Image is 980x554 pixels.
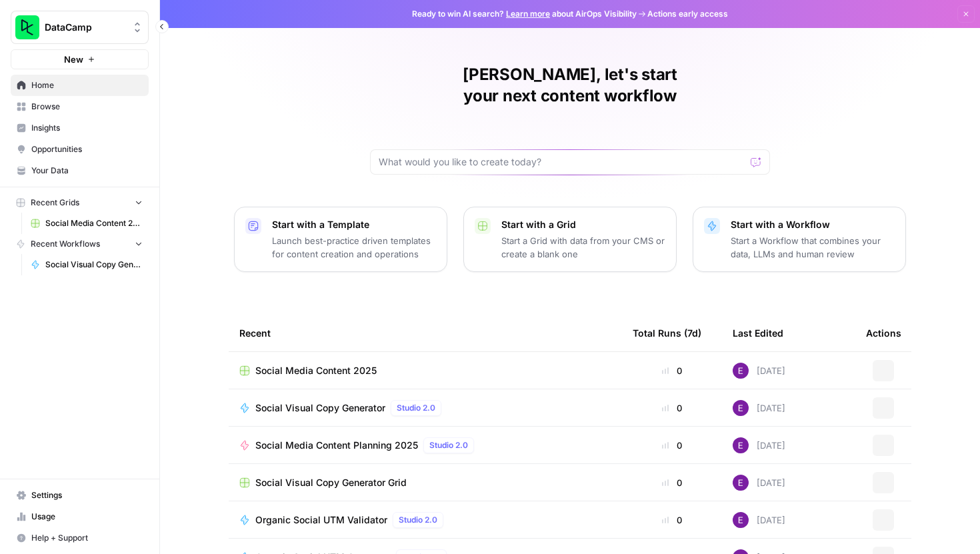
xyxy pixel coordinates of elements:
[255,401,385,415] span: Social Visual Copy Generator
[25,254,149,275] a: Social Visual Copy Generator
[255,364,377,377] span: Social Media Content 2025
[733,363,749,379] img: e4njzf3bqkrs28am5bweqlth8km9
[733,437,785,453] div: [DATE]
[255,513,387,527] span: Organic Social UTM Validator
[733,512,749,528] img: e4njzf3bqkrs28am5bweqlth8km9
[693,207,906,272] button: Start with a WorkflowStart a Workflow that combines your data, LLMs and human review
[633,401,711,415] div: 0
[733,475,785,491] div: [DATE]
[733,363,785,379] div: [DATE]
[412,8,637,20] span: Ready to win AI search? about AirOps Visibility
[647,8,728,20] span: Actions early access
[64,53,83,66] span: New
[11,96,149,117] a: Browse
[11,49,149,69] button: New
[633,476,711,489] div: 0
[31,79,143,91] span: Home
[31,101,143,113] span: Browse
[11,160,149,181] a: Your Data
[239,512,611,528] a: Organic Social UTM ValidatorStudio 2.0
[239,400,611,416] a: Social Visual Copy GeneratorStudio 2.0
[733,400,749,416] img: e4njzf3bqkrs28am5bweqlth8km9
[31,143,143,155] span: Opportunities
[239,437,611,453] a: Social Media Content Planning 2025Studio 2.0
[11,139,149,160] a: Opportunities
[31,489,143,501] span: Settings
[633,364,711,377] div: 0
[731,218,895,231] p: Start with a Workflow
[501,234,665,261] p: Start a Grid with data from your CMS or create a blank one
[633,439,711,452] div: 0
[25,213,149,234] a: Social Media Content 2025
[429,439,468,451] span: Studio 2.0
[733,315,783,351] div: Last Edited
[272,234,436,261] p: Launch best-practice driven templates for content creation and operations
[11,117,149,139] a: Insights
[45,259,143,271] span: Social Visual Copy Generator
[11,11,149,44] button: Workspace: DataCamp
[239,315,611,351] div: Recent
[239,476,611,489] a: Social Visual Copy Generator Grid
[633,513,711,527] div: 0
[397,402,435,414] span: Studio 2.0
[31,532,143,544] span: Help + Support
[239,364,611,377] a: Social Media Content 2025
[733,475,749,491] img: e4njzf3bqkrs28am5bweqlth8km9
[15,15,39,39] img: DataCamp Logo
[866,315,901,351] div: Actions
[31,511,143,523] span: Usage
[31,238,100,250] span: Recent Workflows
[501,218,665,231] p: Start with a Grid
[31,122,143,134] span: Insights
[31,197,79,209] span: Recent Grids
[463,207,677,272] button: Start with a GridStart a Grid with data from your CMS or create a blank one
[234,207,447,272] button: Start with a TemplateLaunch best-practice driven templates for content creation and operations
[11,506,149,527] a: Usage
[733,437,749,453] img: e4njzf3bqkrs28am5bweqlth8km9
[11,485,149,506] a: Settings
[370,64,770,107] h1: [PERSON_NAME], let's start your next content workflow
[11,193,149,213] button: Recent Grids
[45,217,143,229] span: Social Media Content 2025
[31,165,143,177] span: Your Data
[733,512,785,528] div: [DATE]
[506,9,550,19] a: Learn more
[11,527,149,549] button: Help + Support
[11,234,149,254] button: Recent Workflows
[733,400,785,416] div: [DATE]
[633,315,701,351] div: Total Runs (7d)
[399,514,437,526] span: Studio 2.0
[731,234,895,261] p: Start a Workflow that combines your data, LLMs and human review
[11,75,149,96] a: Home
[379,155,745,169] input: What would you like to create today?
[255,476,407,489] span: Social Visual Copy Generator Grid
[272,218,436,231] p: Start with a Template
[45,21,125,34] span: DataCamp
[255,439,418,452] span: Social Media Content Planning 2025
